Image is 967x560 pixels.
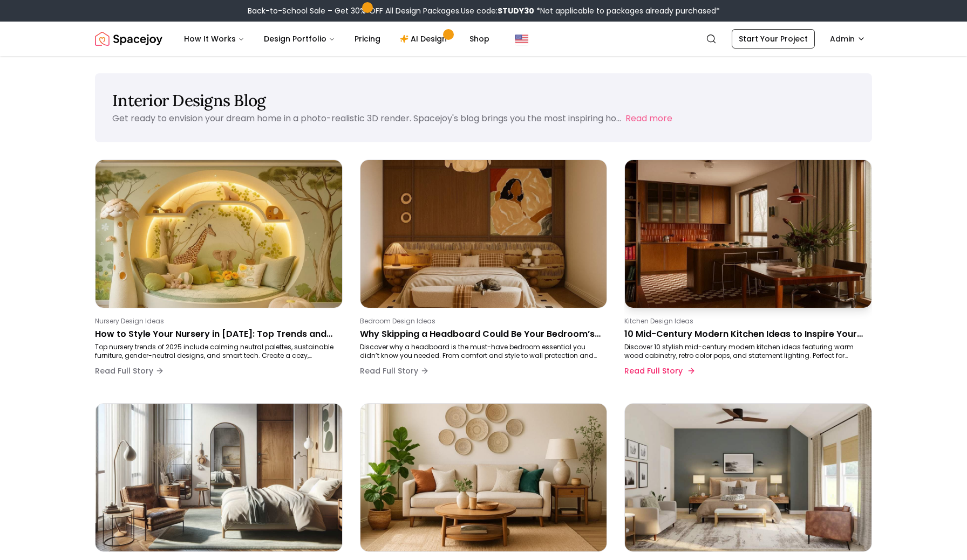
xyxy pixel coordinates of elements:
button: Read Full Story [360,360,429,382]
img: How to Style Your Nursery in 2025: Top Trends and Tips [96,160,342,308]
a: 10 Mid-Century Modern Kitchen Ideas to Inspire Your Next MakeoverKitchen Design Ideas10 Mid-Centu... [624,160,872,386]
p: Bedroom Design Ideas [360,317,603,326]
p: Why Skipping a Headboard Could Be Your Bedroom’s Biggest Design Mistake [360,328,603,341]
p: How to Style Your Nursery in [DATE]: Top Trends and Tips [95,328,338,341]
button: Read Full Story [95,360,164,382]
img: The Plate Wall Is Back & Here’s How to Make It Totally Modern [360,404,607,551]
p: Discover why a headboard is the must-have bedroom essential you didn’t know you needed. From comf... [360,343,603,360]
p: Kitchen Design Ideas [624,317,868,326]
a: Shop [461,28,498,50]
h1: Interior Designs Blog [112,91,855,110]
a: Pricing [346,28,389,50]
button: Design Portfolio [255,28,344,50]
button: Admin [823,29,872,49]
a: AI Design [391,28,459,50]
a: Spacejoy [95,28,162,50]
a: How to Style Your Nursery in 2025: Top Trends and TipsNursery Design IdeasHow to Style Your Nurse... [95,160,343,386]
img: United States [515,32,528,45]
img: Spacejoy Logo [95,28,162,50]
img: Why Skipping a Headboard Could Be Your Bedroom’s Biggest Design Mistake [360,160,607,308]
img: 10 Mid-Century Modern Kitchen Ideas to Inspire Your Next Makeover [625,160,871,308]
nav: Global [95,22,872,56]
span: *Not applicable to packages already purchased* [534,5,720,16]
b: STUDY30 [498,5,534,16]
p: Get ready to envision your dream home in a photo-realistic 3D render. Spacejoy's blog brings you ... [112,112,621,125]
span: Use code: [461,5,534,16]
button: Read more [625,112,672,125]
p: Nursery Design Ideas [95,317,338,326]
a: Why Skipping a Headboard Could Be Your Bedroom’s Biggest Design MistakeBedroom Design IdeasWhy Sk... [360,160,608,386]
p: 10 Mid-Century Modern Kitchen Ideas to Inspire Your Next Makeover [624,328,868,341]
div: Back-to-School Sale – Get 30% OFF All Design Packages. [248,5,720,16]
button: How It Works [175,28,253,50]
nav: Main [175,28,498,50]
a: Start Your Project [732,29,815,49]
p: Top nursery trends of 2025 include calming neutral palettes, sustainable furniture, gender-neutra... [95,343,338,360]
img: Unlock the Beauty of AI Home Design with Spacejoy [96,404,342,551]
img: Creating a Cozy & Stylish Guest Room: Everything You Need [625,404,871,551]
p: Discover 10 stylish mid-century modern kitchen ideas featuring warm wood cabinetry, retro color p... [624,343,868,360]
button: Read Full Story [624,360,693,382]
